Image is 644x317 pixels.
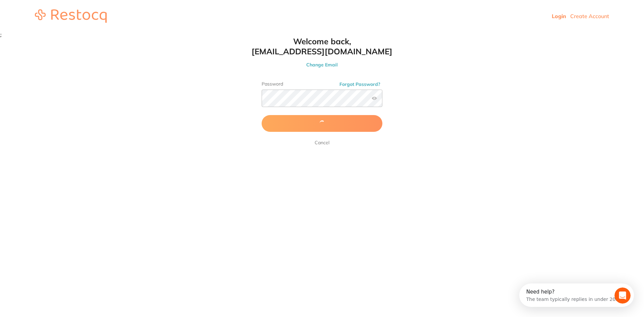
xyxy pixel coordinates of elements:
label: Password [262,81,382,87]
a: Cancel [313,139,331,147]
div: Open Intercom Messenger [3,3,121,21]
a: Create Account [570,13,609,19]
button: Change Email [248,62,396,68]
iframe: Intercom live chat [614,287,631,304]
h1: Welcome back, [EMAIL_ADDRESS][DOMAIN_NAME] [248,36,396,56]
img: restocq_logo.svg [35,9,107,23]
div: The team typically replies in under 20m [7,11,101,18]
iframe: Intercom live chat discovery launcher [519,283,634,307]
button: Forgot Password? [337,81,382,87]
div: Need help? [7,6,101,11]
a: Login [552,13,566,19]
